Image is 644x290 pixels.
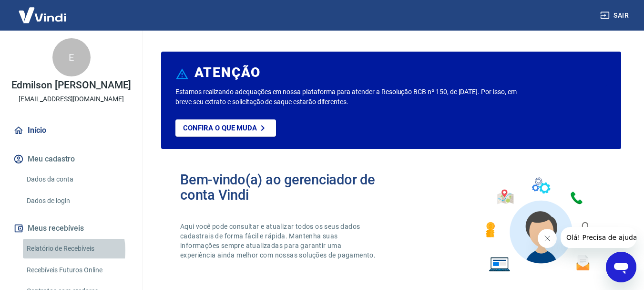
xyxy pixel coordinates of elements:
img: Imagem de um avatar masculino com diversos icones exemplificando as funcionalidades do gerenciado... [477,172,602,278]
span: Olá! Precisa de ajuda? [6,7,80,14]
a: Relatório de Recebíveis [23,239,131,258]
iframe: Fechar mensagem [538,229,557,248]
p: Edmilson [PERSON_NAME] [11,80,132,90]
a: Dados de login [23,191,131,211]
h2: Bem-vindo(a) ao gerenciador de conta Vindi [180,172,391,203]
a: Dados da conta [23,170,131,189]
h6: ATENÇÃO [194,68,261,77]
img: Vindi [11,0,73,30]
iframe: Botão para abrir a janela de mensagens [606,252,636,282]
p: Aqui você pode consultar e atualizar todos os seus dados cadastrais de forma fácil e rápida. Mant... [180,222,378,260]
p: Estamos realizando adequações em nossa plataforma para atender a Resolução BCB nº 150, de [DATE].... [175,87,521,107]
button: Meus recebíveis [11,218,131,239]
button: Meu cadastro [11,149,131,170]
div: E [52,38,91,76]
a: Recebíveis Futuros Online [23,260,131,280]
p: Confira o que muda [183,124,257,132]
a: Confira o que muda [175,119,276,137]
p: [EMAIL_ADDRESS][DOMAIN_NAME] [19,94,124,104]
a: Início [11,120,131,141]
iframe: Mensagem da empresa [561,227,636,248]
button: Sair [598,7,633,24]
